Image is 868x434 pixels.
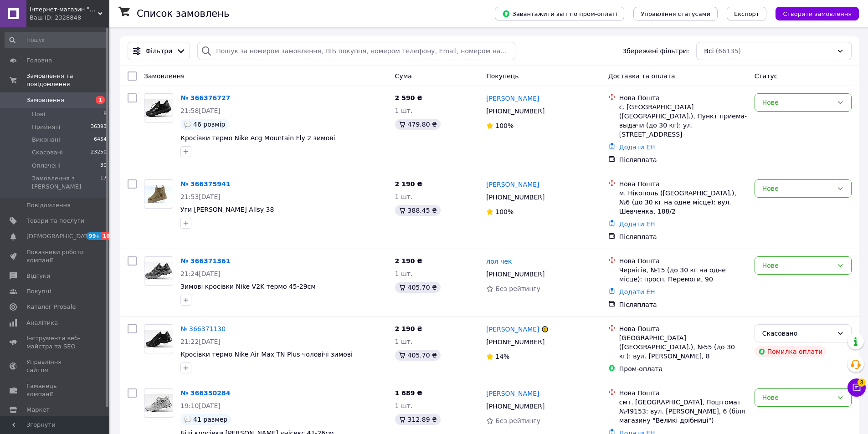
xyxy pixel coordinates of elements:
[180,351,353,358] a: Кросівки термо Nike Air Max TN Plus чоловічі зимові
[26,96,64,104] span: Замовлення
[619,232,747,241] div: Післяплата
[734,10,760,17] span: Експорт
[26,382,84,398] span: Гаманець компанії
[32,136,60,144] span: Виконані
[26,358,84,374] span: Управління сайтом
[144,179,173,209] a: Фото товару
[486,94,539,103] a: [PERSON_NAME]
[755,72,778,80] span: Статус
[184,416,191,423] img: :speech_balloon:
[762,97,833,107] div: Нове
[486,325,539,334] a: [PERSON_NAME]
[395,205,441,216] div: 388.45 ₴
[30,14,109,22] div: Ваш ID: 2328848
[619,102,747,139] div: с. [GEOGRAPHIC_DATA] ([GEOGRAPHIC_DATA].), Пункт приема-выдачи (до 30 кг): ул. [STREET_ADDRESS]
[26,303,76,311] span: Каталог ProSale
[847,378,866,397] button: Чат з покупцем3
[144,324,173,353] a: Фото товару
[26,248,84,265] span: Показники роботи компанії
[395,338,413,345] span: 1 шт.
[144,330,173,348] img: Фото товару
[26,334,84,351] span: Інструменти веб-майстра та SEO
[91,123,107,131] span: 36393
[26,232,94,240] span: [DEMOGRAPHIC_DATA]
[395,282,441,293] div: 405.70 ₴
[180,338,221,345] span: 21:22[DATE]
[619,155,747,164] div: Післяплата
[858,378,866,387] span: 3
[395,402,413,409] span: 1 шт.
[26,72,109,88] span: Замовлення та повідомлення
[193,416,227,423] span: 41 размер
[619,220,655,228] a: Додати ЕН
[32,110,45,118] span: Нові
[395,107,413,114] span: 1 шт.
[395,389,423,397] span: 1 689 ₴
[486,257,512,266] a: лол чек
[91,148,107,157] span: 23250
[26,201,71,209] span: Повідомлення
[144,256,173,286] a: Фото товару
[619,364,747,373] div: Пром-оплата
[619,189,747,216] div: м. Нікополь ([GEOGRAPHIC_DATA].), №6 (до 30 кг на одне місце): вул. Шевченка, 188/2
[395,350,441,361] div: 405.70 ₴
[26,319,58,327] span: Аналітика
[762,260,833,271] div: Нове
[26,272,50,280] span: Відгуки
[619,266,747,284] div: Чернігів, №15 (до 30 кг на одне місце): просп. Перемоги, 90
[762,184,833,194] div: Нове
[619,324,747,333] div: Нова Пошта
[395,72,412,80] span: Cума
[495,122,514,129] span: 100%
[495,353,509,360] span: 14%
[145,46,172,56] span: Фільтри
[395,414,441,425] div: 312.89 ₴
[193,121,226,128] span: 46 розмір
[727,7,767,20] button: Експорт
[30,5,98,14] span: Інтернет-магазин "Streetmoda"
[144,99,173,117] img: Фото товару
[26,406,50,414] span: Маркет
[144,262,173,281] img: Фото товару
[495,285,540,292] span: Без рейтингу
[495,7,624,20] button: Завантажити звіт по пром-оплаті
[619,143,655,151] a: Додати ЕН
[486,271,544,278] span: [PHONE_NUMBER]
[144,388,173,418] a: Фото товару
[197,42,515,60] input: Пошук за номером замовлення, ПІБ покупця, номером телефону, Email, номером накладної
[102,232,112,240] span: 10
[144,185,173,204] img: Фото товару
[96,96,105,104] span: 1
[26,56,52,65] span: Головна
[486,72,519,80] span: Покупець
[776,7,859,20] button: Створити замовлення
[395,180,423,188] span: 2 190 ₴
[486,180,539,189] a: [PERSON_NAME]
[184,121,191,128] img: :speech_balloon:
[395,193,413,200] span: 1 шт.
[395,119,441,130] div: 479.80 ₴
[32,174,100,191] span: Замовлення з [PERSON_NAME]
[180,325,226,332] a: № 366371130
[26,217,84,225] span: Товари та послуги
[180,94,230,102] a: № 366376727
[619,333,747,361] div: [GEOGRAPHIC_DATA] ([GEOGRAPHIC_DATA].), №55 (до 30 кг): вул. [PERSON_NAME], 8
[633,7,718,20] button: Управління статусами
[486,403,544,410] span: [PHONE_NUMBER]
[180,257,230,265] a: № 366371361
[5,32,108,48] input: Пошук
[486,338,544,346] span: [PHONE_NUMBER]
[180,107,221,114] span: 21:58[DATE]
[486,389,539,398] a: [PERSON_NAME]
[622,46,689,56] span: Збережені фільтри:
[395,270,413,277] span: 1 шт.
[395,325,423,332] span: 2 190 ₴
[495,208,514,215] span: 100%
[180,389,230,397] a: № 366350284
[144,93,173,123] a: Фото товару
[180,283,316,290] span: Зимові кросівки Nike V2K термо 45-29см
[180,206,274,213] span: Уги [PERSON_NAME] Allsy 38
[762,393,833,403] div: Нове
[495,417,540,424] span: Без рейтингу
